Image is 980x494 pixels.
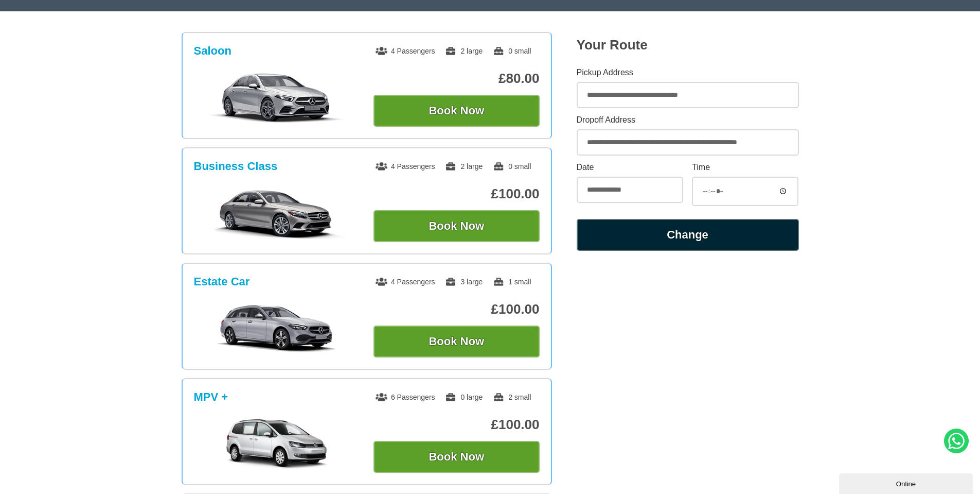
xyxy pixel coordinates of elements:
[577,69,799,77] label: Pickup Address
[199,72,354,124] img: Saloon
[194,275,250,288] h3: Estate Car
[839,471,975,494] iframe: chat widget
[373,186,540,202] p: £100.00
[194,390,228,404] h3: MPV +
[445,393,483,401] span: 0 large
[577,116,799,124] label: Dropoff Address
[376,393,435,401] span: 6 Passengers
[445,47,483,55] span: 2 large
[373,210,540,242] button: Book Now
[577,37,799,53] h2: Your Route
[577,163,683,172] label: Date
[445,162,483,171] span: 2 large
[373,417,540,433] p: £100.00
[493,162,531,171] span: 0 small
[373,71,540,87] p: £80.00
[373,441,540,473] button: Book Now
[493,47,531,55] span: 0 small
[692,163,798,172] label: Time
[199,418,354,470] img: MPV +
[376,47,435,55] span: 4 Passengers
[445,278,483,286] span: 3 large
[493,278,531,286] span: 1 small
[199,303,354,354] img: Estate Car
[493,393,531,401] span: 2 small
[376,162,435,171] span: 4 Passengers
[373,95,540,127] button: Book Now
[577,219,799,251] button: Change
[376,278,435,286] span: 4 Passengers
[373,301,540,317] p: £100.00
[373,326,540,357] button: Book Now
[194,160,278,173] h3: Business Class
[194,44,231,58] h3: Saloon
[199,188,354,239] img: Business Class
